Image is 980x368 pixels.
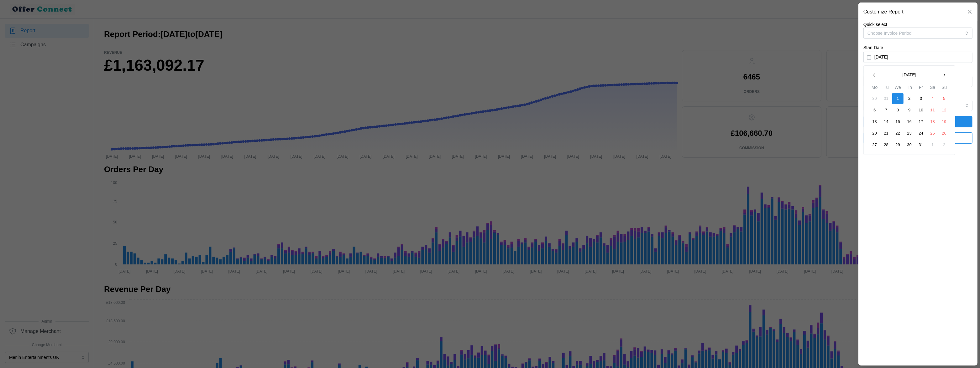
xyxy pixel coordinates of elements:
[915,105,927,116] button: 10 January 2025
[927,93,938,104] button: 4 January 2025
[915,116,927,127] button: 17 January 2025
[867,31,912,36] span: Choose Invoice Period
[927,139,938,151] button: 1 February 2025
[892,84,904,93] th: We
[927,116,938,127] button: 18 January 2025
[892,93,904,104] button: 1 January 2025
[904,93,915,104] button: 2 January 2025
[880,69,939,81] button: [DATE]
[904,105,915,116] button: 9 January 2025
[869,84,880,93] th: Mo
[939,105,950,116] button: 12 January 2025
[869,128,880,139] button: 20 January 2025
[863,21,972,28] p: Quick select
[939,128,950,139] button: 26 January 2025
[892,116,904,127] button: 15 January 2025
[881,116,892,127] button: 14 January 2025
[863,9,904,14] h2: Customize Report
[892,128,904,139] button: 22 January 2025
[915,139,927,151] button: 31 January 2025
[869,116,880,127] button: 13 January 2025
[904,128,915,139] button: 23 January 2025
[927,128,938,139] button: 25 January 2025
[927,84,938,93] th: Sa
[869,139,880,151] button: 27 January 2025
[904,139,915,151] button: 30 January 2025
[915,128,927,139] button: 24 January 2025
[869,105,880,116] button: 6 January 2025
[939,139,950,151] button: 2 February 2025
[892,139,904,151] button: 29 January 2025
[927,105,938,116] button: 11 January 2025
[880,84,892,93] th: Tu
[915,84,927,93] th: Fr
[881,128,892,139] button: 21 January 2025
[938,84,950,93] th: Su
[904,84,915,93] th: Th
[881,93,892,104] button: 31 December 2024
[939,116,950,127] button: 19 January 2025
[904,116,915,127] button: 16 January 2025
[863,44,883,51] label: Start Date
[863,52,972,63] button: [DATE]
[915,93,927,104] button: 3 January 2025
[881,139,892,151] button: 28 January 2025
[939,93,950,104] button: 5 January 2025
[869,93,880,104] button: 30 December 2024
[892,105,904,116] button: 8 January 2025
[881,105,892,116] button: 7 January 2025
